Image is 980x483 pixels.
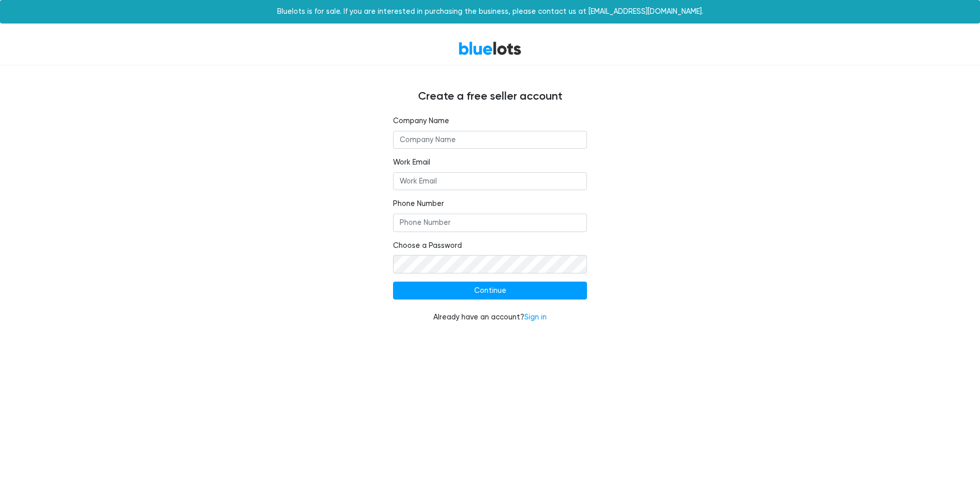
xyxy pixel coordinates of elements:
label: Phone Number [393,198,444,210]
label: Choose a Password [393,240,462,251]
input: Phone Number [393,214,587,232]
label: Company Name [393,116,449,127]
a: Sign in [524,313,547,321]
input: Continue [393,282,587,300]
input: Company Name [393,131,587,149]
div: Already have an account? [393,312,587,323]
a: BlueLots [458,41,522,56]
input: Work Email [393,172,587,191]
label: Work Email [393,157,430,168]
h4: Create a free seller account [184,90,796,103]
